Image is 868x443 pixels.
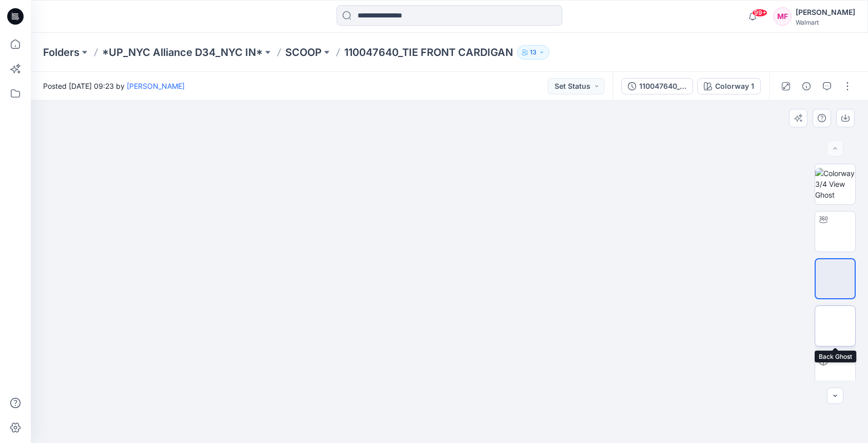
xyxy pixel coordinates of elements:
a: [PERSON_NAME] [127,82,185,90]
div: [PERSON_NAME] [796,6,855,18]
button: Details [798,78,815,94]
p: 13 [530,47,537,58]
div: MF [773,7,792,26]
button: Colorway 1 [697,78,761,94]
a: Folders [43,45,80,60]
div: Walmart [796,18,855,26]
a: SCOOP [285,45,322,60]
button: 110047640_TIE FRONT CARDIGAN-1 [621,78,693,94]
p: 110047640_TIE FRONT CARDIGAN [344,45,513,60]
button: 13 [517,45,549,60]
a: *UP_NYC Alliance D34_NYC IN* [102,45,263,60]
div: 110047640_TIE FRONT CARDIGAN-1 [639,81,686,92]
span: 99+ [752,9,767,17]
img: Colorway 3/4 View Ghost [815,168,855,200]
div: Colorway 1 [715,81,754,92]
span: Posted [DATE] 09:23 by [43,81,185,91]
